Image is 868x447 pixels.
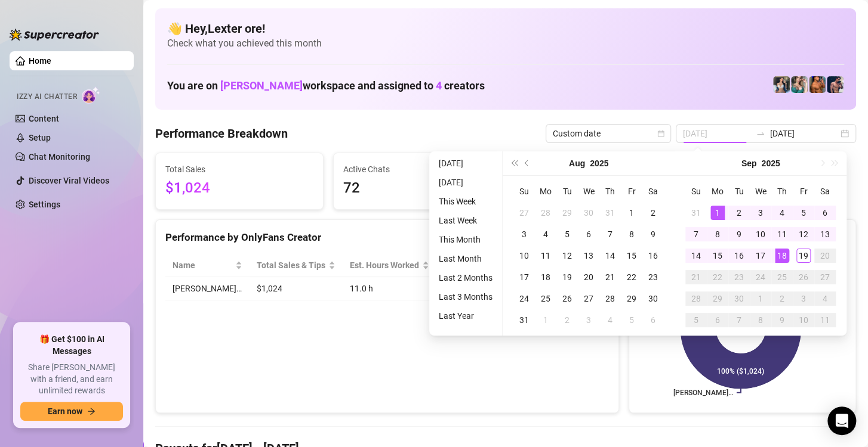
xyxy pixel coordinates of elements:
span: 72 [343,177,491,200]
div: 27 [581,291,596,306]
div: 1 [710,206,725,220]
th: Sa [814,181,836,202]
td: 2025-09-03 [578,309,599,331]
div: 23 [646,270,660,284]
td: 2025-07-28 [535,202,556,223]
img: AI Chatter [82,86,100,104]
td: 2025-09-06 [814,202,836,223]
div: 3 [753,206,768,220]
div: 6 [581,227,596,241]
div: 12 [796,227,811,241]
th: Th [771,181,793,202]
span: 🎁 Get $100 in AI Messages [20,334,123,357]
span: Izzy AI Chatter [17,91,77,103]
td: 2025-08-28 [599,288,621,309]
button: Choose a year [590,151,608,175]
span: Custom date [553,125,664,142]
div: 29 [624,291,639,306]
li: [DATE] [434,156,497,170]
li: Last 3 Months [434,290,497,304]
div: 28 [689,291,703,306]
div: 30 [581,206,596,220]
td: 2025-09-13 [814,223,836,245]
div: 22 [624,270,639,284]
div: 19 [560,270,574,284]
div: 20 [581,270,596,284]
td: 2025-09-19 [793,245,814,266]
button: Last year (Control + left) [507,151,521,175]
div: 19 [796,249,811,263]
div: 14 [603,249,617,263]
span: Name [173,259,233,272]
td: 2025-09-07 [685,223,707,245]
td: 2025-09-04 [771,202,793,223]
td: 2025-09-02 [556,309,578,331]
img: JG [809,76,826,93]
td: 2025-09-14 [685,245,707,266]
td: 2025-09-10 [750,223,771,245]
td: 2025-08-04 [535,223,556,245]
td: 2025-08-16 [642,245,664,266]
button: Choose a month [569,151,585,175]
div: 7 [732,313,746,327]
th: Tu [556,181,578,202]
span: $1,024 [165,177,313,200]
div: 26 [796,270,811,284]
div: 17 [517,270,531,284]
td: 2025-08-02 [642,202,664,223]
td: 2025-10-05 [685,309,707,331]
div: 10 [796,313,811,327]
div: 18 [775,249,789,263]
div: 15 [710,249,725,263]
div: 22 [710,270,725,284]
td: 2025-09-11 [771,223,793,245]
td: 2025-08-26 [556,288,578,309]
div: 8 [753,313,768,327]
td: 2025-09-09 [728,223,750,245]
th: Fr [621,181,642,202]
span: 4 [436,79,442,92]
th: Name [165,254,250,277]
td: 2025-08-19 [556,266,578,288]
td: 2025-08-15 [621,245,642,266]
th: Fr [793,181,814,202]
li: This Week [434,194,497,209]
td: 2025-08-12 [556,245,578,266]
td: 2025-10-09 [771,309,793,331]
td: 2025-08-09 [642,223,664,245]
span: to [756,129,765,138]
th: We [578,181,599,202]
td: 2025-09-12 [793,223,814,245]
td: 2025-09-17 [750,245,771,266]
div: 11 [538,249,553,263]
div: 17 [753,249,768,263]
h1: You are on workspace and assigned to creators [167,79,485,92]
button: Choose a month [741,151,757,175]
div: 31 [689,206,703,220]
div: 5 [560,227,574,241]
td: 2025-09-22 [707,266,728,288]
td: 2025-09-01 [707,202,728,223]
div: 28 [603,291,617,306]
div: 29 [710,291,725,306]
div: 28 [538,206,553,220]
a: Chat Monitoring [29,152,90,162]
td: 2025-08-22 [621,266,642,288]
div: 7 [689,227,703,241]
td: 2025-09-01 [535,309,556,331]
div: 10 [753,227,768,241]
div: 30 [646,291,660,306]
div: 6 [646,313,660,327]
td: 2025-08-11 [535,245,556,266]
div: Performance by OnlyFans Creator [165,229,609,246]
td: 2025-08-18 [535,266,556,288]
td: 2025-09-16 [728,245,750,266]
td: 2025-08-10 [513,245,535,266]
td: 2025-08-06 [578,223,599,245]
td: 2025-08-03 [513,223,535,245]
img: Zaddy [791,76,808,93]
a: Discover Viral Videos [29,176,109,185]
div: 6 [710,313,725,327]
h4: Performance Breakdown [155,125,288,142]
a: Setup [29,133,51,142]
